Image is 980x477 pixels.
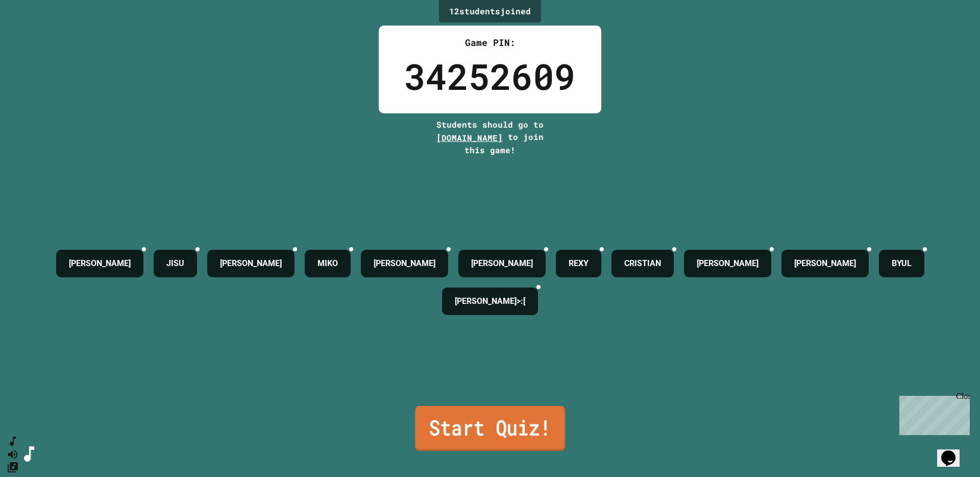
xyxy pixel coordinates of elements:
[794,257,856,270] h4: [PERSON_NAME]
[4,4,70,65] div: Chat with us now!Close
[937,436,970,467] iframe: chat widget
[317,257,338,270] h4: MIKO
[7,448,19,461] button: Mute music
[436,132,503,143] span: [DOMAIN_NAME]
[7,461,19,473] button: Change Music
[69,257,131,270] h4: [PERSON_NAME]
[374,257,435,270] h4: [PERSON_NAME]
[471,257,533,270] h4: [PERSON_NAME]
[569,257,589,270] h4: REXY
[892,257,912,270] h4: BYUL
[404,50,576,103] div: 34252609
[455,295,525,307] h4: [PERSON_NAME]>:[
[166,257,184,270] h4: JISU
[220,257,282,270] h4: [PERSON_NAME]
[895,392,970,435] iframe: chat widget
[7,435,19,448] button: SpeedDial basic example
[404,36,576,50] div: Game PIN:
[426,118,554,156] div: Students should go to to join this game!
[415,406,565,451] a: Start Quiz!
[697,257,758,270] h4: [PERSON_NAME]
[624,257,661,270] h4: CRISTIAN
